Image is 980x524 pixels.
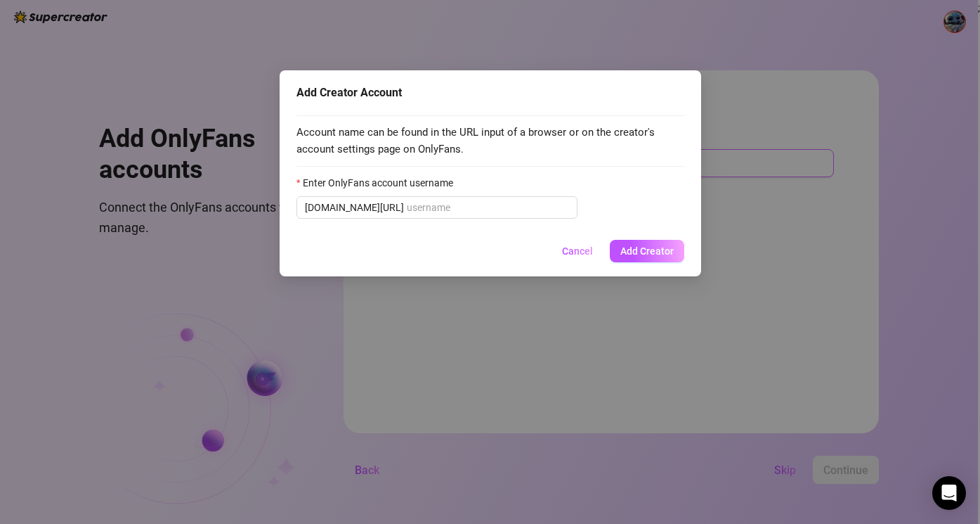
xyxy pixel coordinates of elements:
button: Cancel [551,240,604,262]
input: Enter OnlyFans account username [407,200,569,215]
div: Open Intercom Messenger [932,476,966,510]
button: Add Creator [610,240,684,262]
span: Cancel [562,245,593,257]
label: Enter OnlyFans account username [296,175,462,191]
span: Account name can be found in the URL input of a browser or on the creator's account settings page... [296,124,684,158]
div: Add Creator Account [296,84,684,101]
span: Add Creator [620,245,674,257]
span: [DOMAIN_NAME][URL] [305,200,404,215]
